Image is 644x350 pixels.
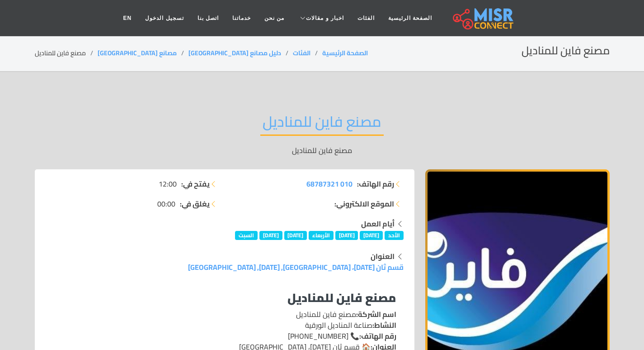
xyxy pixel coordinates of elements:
[291,10,351,27] a: اخبار و مقالات
[334,198,394,209] strong: الموقع الالكتروني:
[191,10,226,27] a: اتصل بنا
[260,113,384,136] h2: مصنع فاين للمناديل
[284,231,307,240] span: [DATE]
[371,249,395,263] strong: العنوان
[226,10,258,27] a: خدماتنا
[385,231,404,240] span: الأحد
[180,198,210,209] strong: يغلق في:
[259,231,282,240] span: [DATE]
[351,10,381,27] a: الفئات
[357,178,394,189] strong: رقم الهاتف:
[361,217,395,230] strong: أيام العمل
[157,198,175,209] span: 00:00
[35,48,98,58] li: مصنع فاين للمناديل
[258,10,291,27] a: من نحن
[235,231,258,240] span: السبت
[306,14,344,22] span: اخبار و مقالات
[188,47,281,59] a: دليل مصانع [GEOGRAPHIC_DATA]
[287,287,396,309] strong: مصنع فاين للمناديل
[335,231,358,240] span: [DATE]
[322,47,368,59] a: الصفحة الرئيسية
[356,307,396,321] strong: اسم الشركة:
[381,10,439,27] a: الصفحة الرئيسية
[181,178,210,189] strong: يفتح في:
[35,145,610,156] p: مصنع فاين للمناديل
[359,329,396,343] strong: رقم الهاتف:
[159,178,177,189] span: 12:00
[360,231,383,240] span: [DATE]
[138,10,190,27] a: تسجيل الدخول
[522,44,610,58] h2: مصنع فاين للمناديل
[306,177,353,191] span: 010 68787321
[293,47,310,59] a: الفئات
[306,178,353,189] a: 010 68787321
[309,231,334,240] span: الأربعاء
[372,318,396,332] strong: النشاط:
[98,47,177,59] a: مصانع [GEOGRAPHIC_DATA]
[188,260,404,274] a: قسم ثان [DATE]، [GEOGRAPHIC_DATA], [DATE], [GEOGRAPHIC_DATA]
[453,7,513,29] img: main.misr_connect
[117,10,139,27] a: EN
